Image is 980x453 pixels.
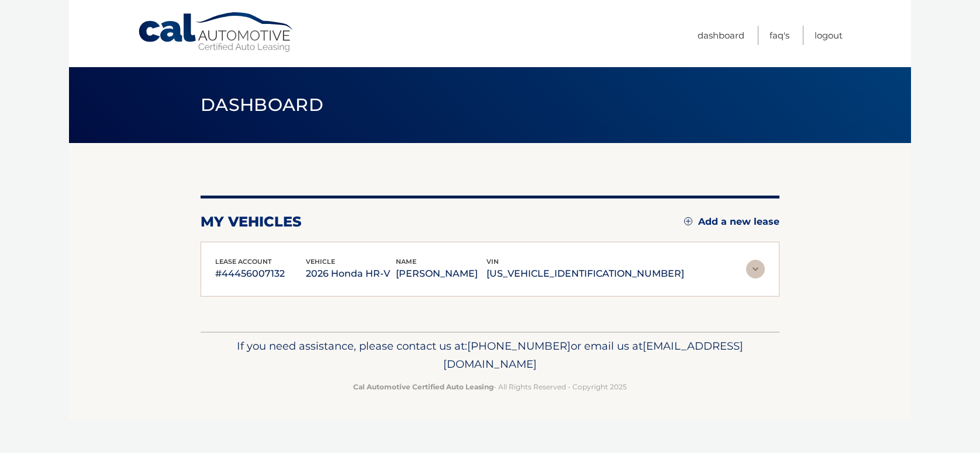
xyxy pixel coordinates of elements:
p: If you need assistance, please contact us at: or email us at [208,337,772,374]
a: Cal Automotive [137,12,295,53]
img: accordion-rest.svg [746,260,765,278]
img: add.svg [684,217,692,225]
a: Add a new lease [684,216,779,228]
p: 2026 Honda HR-V [306,266,396,282]
h2: my vehicles [201,213,302,231]
span: vehicle [306,257,335,266]
span: [PHONE_NUMBER] [467,339,571,353]
span: name [396,257,416,266]
span: Dashboard [201,94,323,116]
p: [PERSON_NAME] [396,266,486,282]
p: #44456007132 [215,266,306,282]
a: Logout [815,26,843,45]
p: - All Rights Reserved - Copyright 2025 [208,381,772,393]
p: [US_VEHICLE_IDENTIFICATION_NUMBER] [486,266,684,282]
span: vin [486,257,499,266]
strong: Cal Automotive Certified Auto Leasing [353,382,494,391]
a: Dashboard [698,26,744,45]
span: lease account [215,257,272,266]
a: FAQ's [769,26,789,45]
